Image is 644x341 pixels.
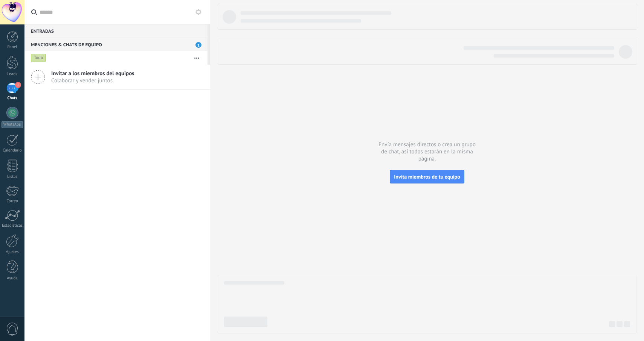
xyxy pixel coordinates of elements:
div: Correo [2,199,23,204]
span: 1 [195,42,201,48]
span: 1 [15,82,21,88]
div: Estadísticas [2,223,23,228]
div: Menciones & Chats de equipo [24,38,208,51]
div: Panel [2,45,23,50]
button: Invita miembros de tu equipo [390,170,464,183]
div: Todo [31,53,46,62]
span: Colaborar y vender juntos [51,77,134,84]
div: Listas [2,174,23,179]
span: Invitar a los miembros del equipos [51,70,134,77]
div: Ayuda [2,276,23,281]
div: WhatsApp [2,121,23,128]
div: Entradas [24,24,208,38]
div: Calendario [2,148,23,153]
span: Invita miembros de tu equipo [394,173,460,180]
div: Ajustes [2,250,23,255]
div: Leads [2,72,23,77]
div: Chats [2,96,23,101]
